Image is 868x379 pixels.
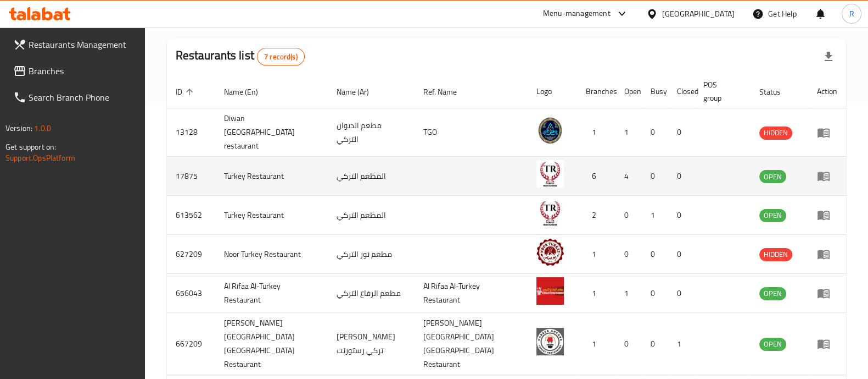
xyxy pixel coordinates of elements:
[577,235,615,274] td: 1
[34,121,51,135] span: 1.0.0
[215,235,328,274] td: Noor Turkey Restaurant
[662,8,735,20] div: [GEOGRAPHIC_DATA]
[642,196,668,235] td: 1
[543,7,611,20] div: Menu-management
[4,31,145,58] a: Restaurants Management
[536,238,564,266] img: Noor Turkey Restaurant
[328,235,414,274] td: مطعم نور التركي
[668,196,695,235] td: 0
[642,75,668,108] th: Busy
[615,235,642,274] td: 0
[759,338,786,350] span: OPEN
[759,127,792,139] span: HIDDEN
[577,196,615,235] td: 2
[615,274,642,313] td: 1
[817,337,837,350] div: Menu
[615,108,642,157] td: 1
[5,151,75,165] a: Support.OpsPlatform
[536,160,564,188] img: Turkey Restaurant
[642,235,668,274] td: 0
[328,157,414,196] td: المطعم التركي
[415,108,528,157] td: TGO
[668,108,695,157] td: 0
[528,75,577,108] th: Logo
[257,48,305,65] div: Total records count
[415,274,528,313] td: Al Rifaa Al-Turkey Restaurant
[29,38,136,51] span: Restaurants Management
[5,140,56,154] span: Get support on:
[328,274,414,313] td: مطعم الرفاع التركي
[615,196,642,235] td: 0
[759,287,786,300] span: OPEN
[808,75,846,108] th: Action
[642,108,668,157] td: 0
[759,209,786,222] span: OPEN
[668,235,695,274] td: 0
[167,313,215,375] td: 667209
[215,313,328,375] td: [PERSON_NAME] [GEOGRAPHIC_DATA] [GEOGRAPHIC_DATA] Restaurant
[176,47,305,65] h2: Restaurants list
[577,274,615,313] td: 1
[759,171,786,183] span: OPEN
[577,157,615,196] td: 6
[328,313,414,375] td: [PERSON_NAME] تركي رستورنت
[167,235,215,274] td: 627209
[577,75,615,108] th: Branches
[536,117,564,144] img: Diwan Turkey restaurant
[29,91,136,104] span: Search Branch Phone
[536,277,564,305] img: Al Rifaa Al-Turkey Restaurant
[759,338,786,351] div: OPEN
[817,126,837,139] div: Menu
[817,208,837,222] div: Menu
[257,52,304,62] span: 7 record(s)
[215,196,328,235] td: Turkey Restaurant
[5,121,32,135] span: Version:
[615,157,642,196] td: 4
[337,85,383,98] span: Name (Ar)
[668,157,695,196] td: 0
[615,75,642,108] th: Open
[759,127,792,140] div: HIDDEN
[668,313,695,375] td: 1
[703,78,737,105] span: POS group
[167,274,215,313] td: 656043
[642,157,668,196] td: 0
[215,157,328,196] td: Turkey Restaurant
[29,64,136,78] span: Branches
[849,8,854,20] span: R
[536,328,564,355] img: Habeeb Ankara Turkey Restaurant
[817,169,837,183] div: Menu
[668,274,695,313] td: 0
[577,313,615,375] td: 1
[167,108,215,157] td: 13128
[577,108,615,157] td: 1
[759,248,792,261] span: HIDDEN
[536,199,564,227] img: Turkey Restaurant
[328,196,414,235] td: المطعم التركي
[759,287,786,300] div: OPEN
[215,108,328,157] td: Diwan [GEOGRAPHIC_DATA] restaurant
[759,209,786,222] div: OPEN
[423,85,471,98] span: Ref. Name
[668,75,695,108] th: Closed
[215,274,328,313] td: Al Rifaa Al-Turkey Restaurant
[642,274,668,313] td: 0
[224,85,272,98] span: Name (En)
[4,58,145,84] a: Branches
[642,313,668,375] td: 0
[328,108,414,157] td: مطعم الديوان التركي
[759,85,795,98] span: Status
[176,85,197,98] span: ID
[415,313,528,375] td: [PERSON_NAME] [GEOGRAPHIC_DATA] [GEOGRAPHIC_DATA] Restaurant
[167,157,215,196] td: 17875
[759,248,792,261] div: HIDDEN
[615,313,642,375] td: 0
[4,84,145,111] a: Search Branch Phone
[817,287,837,300] div: Menu
[167,196,215,235] td: 613562
[815,43,842,70] div: Export file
